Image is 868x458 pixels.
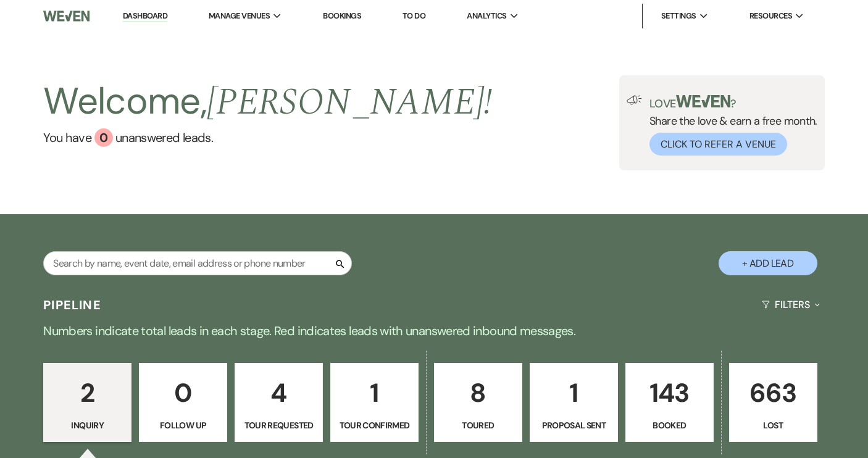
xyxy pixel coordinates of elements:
a: 8Toured [434,363,522,442]
a: 663Lost [729,363,817,442]
button: + Add Lead [719,251,817,275]
p: Love ? [649,95,817,109]
img: loud-speaker-illustration.svg [627,95,642,105]
p: 143 [633,372,706,414]
p: Lost [737,418,809,432]
a: 0Follow Up [139,363,227,442]
p: 663 [737,372,809,414]
span: [PERSON_NAME] ! [207,74,492,131]
a: Dashboard [123,10,167,22]
a: 4Tour Requested [235,363,323,442]
h2: Welcome, [43,75,492,128]
p: Tour Requested [243,418,315,432]
a: You have 0 unanswered leads. [43,128,492,147]
span: Manage Venues [209,10,270,22]
p: Tour Confirmed [338,418,411,432]
p: 0 [147,372,219,414]
img: weven-logo-green.svg [676,95,731,107]
a: Bookings [323,10,361,21]
div: Share the love & earn a free month. [642,95,817,156]
p: 8 [442,372,514,414]
span: Analytics [467,10,506,22]
input: Search by name, event date, email address or phone number [43,251,352,275]
p: Toured [442,418,514,432]
p: Follow Up [147,418,219,432]
a: 143Booked [625,363,714,442]
img: Weven Logo [43,3,90,29]
a: 1Tour Confirmed [330,363,419,442]
h3: Pipeline [43,296,101,314]
p: 4 [243,372,315,414]
a: To Do [403,10,425,21]
span: Settings [661,10,696,22]
a: 1Proposal Sent [530,363,618,442]
p: 1 [538,372,610,414]
p: Proposal Sent [538,418,610,432]
div: 0 [94,128,113,147]
p: Inquiry [51,418,123,432]
p: 2 [51,372,123,414]
a: 2Inquiry [43,363,131,442]
p: Booked [633,418,706,432]
span: Resources [749,10,792,22]
button: Click to Refer a Venue [649,133,787,156]
p: 1 [338,372,411,414]
button: Filters [757,288,824,321]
